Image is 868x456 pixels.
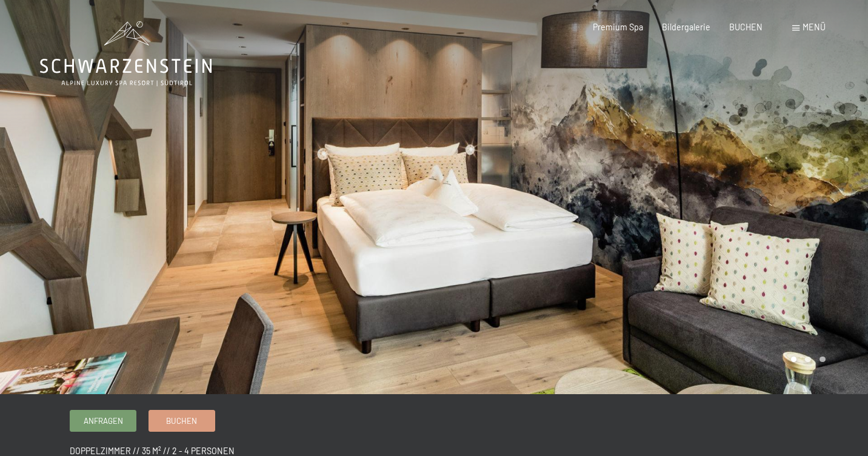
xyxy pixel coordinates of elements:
[84,415,123,426] span: Anfragen
[149,411,215,431] a: Buchen
[729,22,763,32] a: BUCHEN
[803,22,826,32] span: Menü
[166,415,197,426] span: Buchen
[70,446,235,456] span: Doppelzimmer // 35 m² // 2 - 4 Personen
[70,411,136,431] a: Anfragen
[662,22,710,32] a: Bildergalerie
[593,22,643,32] a: Premium Spa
